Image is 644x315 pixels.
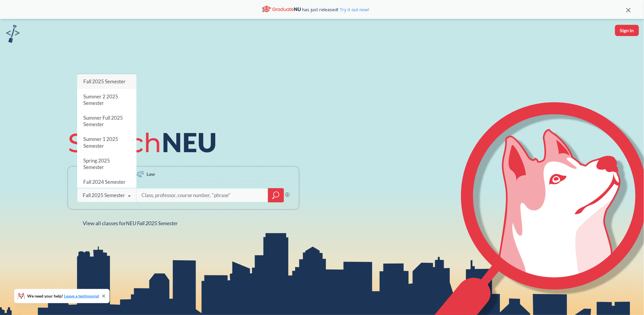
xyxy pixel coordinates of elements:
[126,220,178,226] span: NEU Fall 2025 Semester
[64,293,99,298] a: Leave a testimonial
[6,25,20,45] a: sandbox logo
[339,7,369,12] a: Try it out now!
[303,6,369,13] span: has just released!
[6,25,20,43] img: sandbox logo
[83,157,110,170] span: Spring 2025 Semester
[147,171,155,177] span: Law
[83,115,123,127] span: Summer Full 2025 Semester
[83,93,118,106] span: Summer 2 2025 Semester
[27,294,99,298] span: We need your help!
[268,188,284,202] div: magnifying glass
[141,189,264,202] input: Class, professor, course number, "phrase"
[83,220,178,226] span: View all classes for
[83,78,126,85] span: Fall 2025 Semester
[83,192,125,199] div: Fall 2025 Semester
[615,25,639,36] button: Sign In
[83,179,126,185] span: Fall 2024 Semester
[272,191,279,199] svg: magnifying glass
[83,136,118,149] span: Summer 1 2025 Semester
